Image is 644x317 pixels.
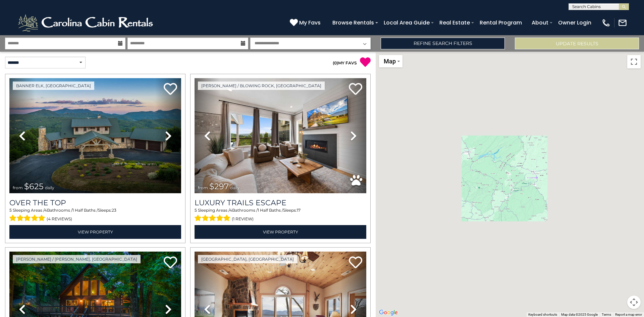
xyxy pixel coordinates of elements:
[9,225,181,239] a: View Property
[24,181,44,191] span: $625
[476,17,525,29] a: Rental Program
[13,185,23,190] span: from
[627,296,641,309] button: Map camera controls
[333,60,357,65] a: (0)MY FAVS
[515,38,639,49] button: Update Results
[198,255,297,263] a: [GEOGRAPHIC_DATA], [GEOGRAPHIC_DATA]
[555,17,595,29] a: Owner Login
[601,18,611,28] img: phone-regular-white.png
[195,225,366,239] a: View Property
[232,215,254,223] span: (1 review)
[627,55,641,68] button: Toggle fullscreen view
[112,208,116,213] span: 23
[297,208,301,213] span: 17
[258,208,283,213] span: 1 Half Baths /
[72,208,98,213] span: 1 Half Baths /
[436,17,473,29] a: Real Estate
[384,58,396,65] span: Map
[164,256,177,270] a: Add to favorites
[528,17,552,29] a: About
[9,207,181,223] div: Sleeping Areas / Bathrooms / Sleeps:
[9,78,181,193] img: thumbnail_167153549.jpeg
[349,82,362,97] a: Add to favorites
[377,308,399,317] a: Open this area in Google Maps (opens a new window)
[195,198,366,207] a: Luxury Trails Escape
[528,312,557,317] button: Keyboard shortcuts
[164,82,177,97] a: Add to favorites
[329,17,377,29] a: Browse Rentals
[9,198,181,207] a: Over The Top
[209,181,229,191] span: $297
[618,18,627,28] img: mail-regular-white.png
[377,308,399,317] img: Google
[195,207,366,223] div: Sleeping Areas / Bathrooms / Sleeps:
[195,78,366,193] img: thumbnail_168695581.jpeg
[47,215,72,223] span: (4 reviews)
[380,17,433,29] a: Local Area Guide
[561,313,598,316] span: Map data ©2025 Google
[379,55,402,67] button: Change map style
[349,256,362,270] a: Add to favorites
[230,185,239,190] span: daily
[198,82,325,90] a: [PERSON_NAME] / Blowing Rock, [GEOGRAPHIC_DATA]
[381,38,505,49] a: Refine Search Filters
[45,185,54,190] span: daily
[615,313,642,316] a: Report a map error
[13,82,94,90] a: Banner Elk, [GEOGRAPHIC_DATA]
[195,208,197,213] span: 5
[13,255,141,263] a: [PERSON_NAME] / [PERSON_NAME], [GEOGRAPHIC_DATA]
[602,313,611,316] a: Terms
[229,208,232,213] span: 4
[299,18,321,27] span: My Favs
[290,18,322,27] a: My Favs
[198,185,208,190] span: from
[333,60,338,65] span: ( )
[9,208,12,213] span: 5
[17,13,156,33] img: White-1-2.png
[44,208,47,213] span: 4
[334,60,337,65] span: 0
